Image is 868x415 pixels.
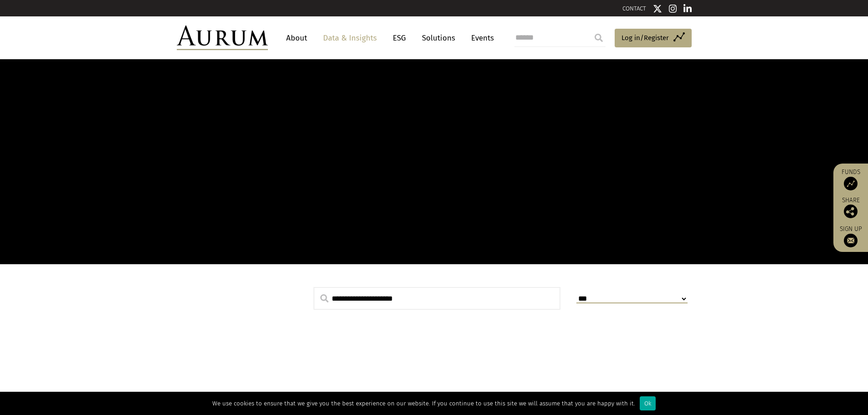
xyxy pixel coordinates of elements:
[653,4,662,13] img: Twitter icon
[640,396,656,410] div: Ok
[844,234,858,247] img: Sign up to our newsletter
[838,225,863,247] a: Sign up
[683,4,692,13] img: Linkedin icon
[417,30,460,46] a: Solutions
[844,177,858,190] img: Access Funds
[388,30,411,46] a: ESG
[621,32,669,43] span: Log in/Register
[615,29,692,48] a: Log in/Register
[838,197,863,218] div: Share
[622,5,646,12] a: CONTACT
[669,4,677,13] img: Instagram icon
[590,29,608,47] input: Submit
[320,294,329,302] img: search.svg
[177,26,268,50] img: Aurum
[844,205,858,218] img: Share this post
[282,30,312,46] a: About
[318,30,381,46] a: Data & Insights
[838,168,863,190] a: Funds
[467,30,494,46] a: Events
